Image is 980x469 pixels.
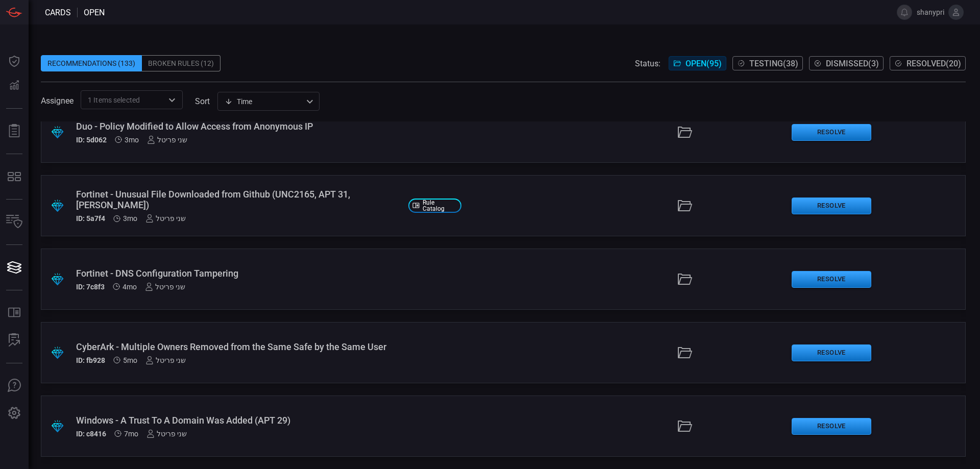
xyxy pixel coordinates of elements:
button: Resolve [792,418,871,435]
button: Cards [2,255,27,280]
button: Inventory [2,210,27,234]
button: Resolve [792,271,871,288]
div: שני פריטל [147,136,187,144]
span: Jun 24, 2025 11:35 AM [125,136,139,144]
div: שני פריטל [145,283,185,291]
div: Fortinet - DNS Configuration Tampering [76,268,400,279]
span: Cards [45,8,71,17]
button: Open(95) [669,56,726,70]
span: Resolved ( 20 ) [906,59,961,68]
h5: ID: fb928 [76,356,105,364]
span: shanypri [916,8,944,16]
span: Jun 18, 2025 3:39 PM [123,214,137,223]
span: May 20, 2025 2:09 PM [122,283,137,291]
div: Time [225,96,303,107]
div: Fortinet - Unusual File Downloaded from Github (UNC2165, APT 31, Turla) [76,189,400,210]
div: Recommendations (133) [41,55,142,71]
button: Resolve [792,198,871,214]
h5: ID: 5a7f4 [76,214,105,223]
span: Testing ( 38 ) [749,59,798,68]
div: Broken Rules (12) [142,55,220,71]
span: Open ( 95 ) [685,59,722,68]
label: sort [195,96,210,106]
button: Resolve [792,124,871,141]
span: open [84,8,105,17]
span: Assignee [41,96,73,106]
button: Dismissed(3) [809,56,884,70]
button: Resolved(20) [890,56,966,70]
button: Ask Us A Question [2,374,27,398]
span: Apr 24, 2025 10:06 AM [123,356,137,364]
h5: ID: 5d062 [76,136,107,144]
span: Rule Catalog [423,200,457,212]
div: Duo - Policy Modified to Allow Access from Anonymous IP [76,121,400,132]
button: Preferences [2,401,27,426]
button: Rule Catalog [2,301,27,325]
div: שני פריטל [145,356,186,364]
button: ALERT ANALYSIS [2,328,27,353]
h5: ID: c8416 [76,430,106,438]
span: 1 Items selected [88,95,140,105]
button: Reports [2,119,27,143]
span: Dismissed ( 3 ) [826,59,879,68]
button: Resolve [792,344,871,361]
button: Testing(38) [732,56,803,70]
button: Dashboard [2,49,27,73]
div: Windows - A Trust To A Domain Was Added (APT 29) [76,415,400,426]
div: שני פריטל [146,430,187,438]
button: Open [165,93,179,107]
span: Status: [635,59,660,68]
div: CyberArk - Multiple Owners Removed from the Same Safe by the Same User [76,341,400,352]
h5: ID: 7c8f3 [76,283,105,291]
div: שני פריטל [145,214,186,223]
span: Jan 28, 2025 3:30 PM [124,430,138,438]
button: Detections [2,73,27,98]
button: MITRE - Detection Posture [2,164,27,189]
